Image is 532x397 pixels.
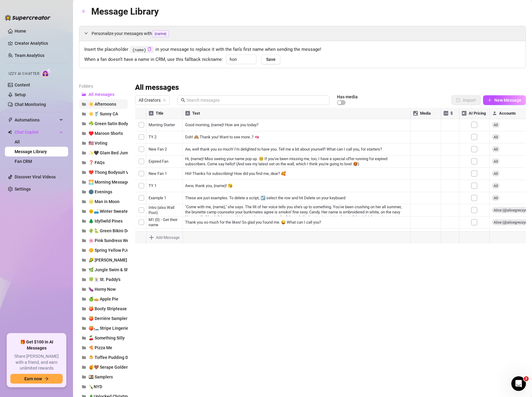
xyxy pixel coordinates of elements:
[261,54,280,64] button: Save
[89,92,114,97] span: All messages
[82,199,86,204] span: folder
[15,29,26,33] a: Home
[89,150,130,155] span: ✨🖤 Glam Bed Jump
[79,158,128,167] button: ❓ FAQs
[488,98,492,102] span: plus
[89,336,125,340] span: 🍒 Something Silly
[79,323,128,333] button: 🍑🛏️ Stripe Lingerie Bed Booty Striptease
[152,30,169,37] span: {name}
[79,226,128,236] button: 🌵🐍 Green Bikini Desert Stagecoach
[79,197,128,206] button: 🌝 Man in Moon
[79,353,128,362] button: 🍮 Toffee Pudding Dessert
[148,47,151,51] span: copy
[15,38,63,48] a: Creator Analytics
[82,336,86,340] span: folder
[82,248,86,252] span: folder
[135,83,179,93] h3: All messages
[79,362,128,372] button: 🍯🤎 Serape Golden Hour
[82,346,86,350] span: folder
[82,131,86,135] span: folder
[79,109,128,119] button: ☀️🥤 Sunny CA
[82,190,86,194] span: folder
[82,92,86,97] span: folder-open
[15,174,56,179] a: Discover Viral Videos
[8,118,13,122] span: thunderbolt
[79,284,128,294] button: 🍆 Horny Now
[89,228,161,233] span: 🌵🐍 Green Bikini Desert Stagecoach
[44,377,49,381] span: arrow-right
[24,376,42,381] span: Earn now
[89,345,112,350] span: 🍕 Pizza Me
[15,139,20,144] a: All
[89,209,147,214] span: 🌞🛋️ Winter Sweater Sunbask
[82,307,86,311] span: folder
[79,187,128,197] button: 🌚 Evenings
[79,177,128,187] button: 🌅 Morning Messages
[89,316,127,321] span: 🍑 Derrière Sampler
[10,339,63,351] span: 🎁 Get $100 in AI Messages
[79,119,128,128] button: ☘️ Green Satin Bodysuit Nudes
[79,206,128,216] button: 🌞🛋️ Winter Sweater Sunbask
[15,115,58,125] span: Automations
[79,343,128,353] button: 🍕 Pizza Me
[89,248,129,253] span: 🌼 Spring Yellow PJs
[511,376,526,391] iframe: Intercom live chat
[82,209,86,213] span: folder
[82,229,86,233] span: folder
[84,46,521,53] span: Insert the placeholder in your message to replace it with the fan’s first name when sending the m...
[89,326,170,331] span: 🍑🛏️ Stripe Lingerie Bed Booty Striptease
[82,160,86,165] span: folder
[15,102,46,107] a: Chat Monitoring
[91,4,159,19] article: Message Library
[84,31,88,35] span: expanded
[89,141,107,146] span: 🇺🇸 Voting
[9,71,39,77] span: Izzy AI Chatter
[82,219,86,223] span: folder
[15,53,44,58] a: Team Analytics
[79,83,128,90] article: Folders
[79,372,128,382] button: 🍱 Samplers
[89,355,140,360] span: 🍮 Toffee Pudding Dessert
[82,365,86,369] span: folder
[79,333,128,343] button: 🍒 Something Silly
[494,98,521,103] span: New Message
[89,287,116,292] span: 🍆 Horny Now
[82,238,86,243] span: folder
[82,9,86,13] span: arrow-left
[89,111,118,116] span: ☀️🥤 Sunny CA
[139,96,166,105] span: All Creators
[89,306,127,311] span: 🍑 Booty Striptease
[82,121,86,126] span: folder
[79,245,128,255] button: 🌼 Spring Yellow PJs
[89,102,116,107] span: ☀️ Afternoons
[451,95,481,105] button: Import
[82,170,86,174] span: folder
[82,151,86,155] span: folder
[89,365,139,370] span: 🍯🤎 Serape Golden Hour
[82,268,86,272] span: folder
[79,167,128,177] button: ❤️ Thong Bodysuit Vid
[89,189,112,194] span: 🌚 Evenings
[5,15,50,21] img: logo-BBDzfeDw.svg
[15,83,30,87] a: Content
[10,353,63,371] span: Share [PERSON_NAME] with a friend, and earn unlimited rewards
[82,277,86,282] span: folder
[89,160,105,165] span: ❓ FAQs
[89,180,131,184] span: 🌅 Morning Messages
[10,374,63,384] button: Earn nowarrow-right
[89,170,132,175] span: ❤️ Thong Bodysuit Vid
[8,130,12,134] img: Chat Copilot
[15,159,32,164] a: Fan CRM
[79,26,526,41] div: Personalize your messages with{name}
[483,95,526,105] button: New Message
[82,297,86,301] span: folder
[79,382,128,392] button: 🍾NYD
[89,238,141,243] span: 🌸 Pink Sundress Welcome
[79,255,128,265] button: 🌽 [PERSON_NAME]
[130,47,153,53] code: {name}
[82,385,86,389] span: folder
[82,258,86,262] span: folder
[89,199,120,204] span: 🌝 Man in Moon
[337,95,358,99] article: Has media
[79,314,128,323] button: 🍑 Derrière Sampler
